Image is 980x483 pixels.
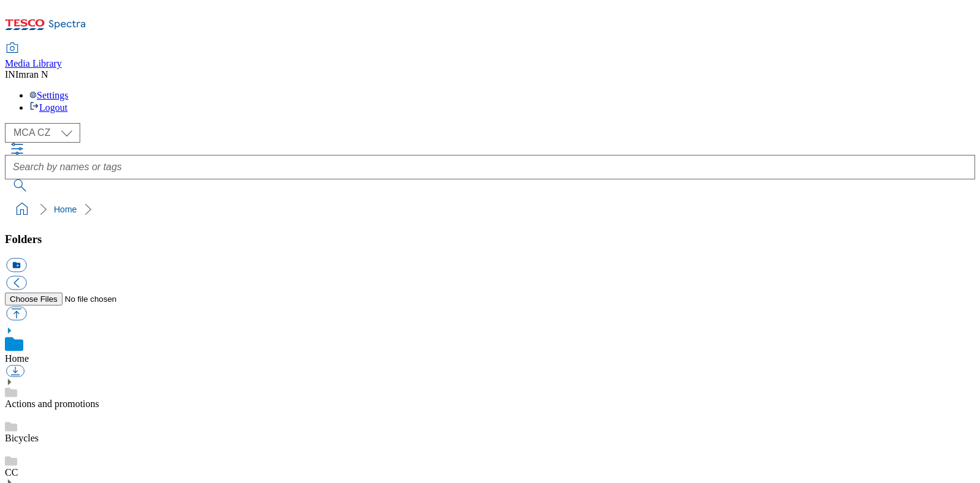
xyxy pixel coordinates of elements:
[54,204,77,214] a: Home
[29,90,69,100] a: Settings
[5,58,62,69] span: Media Library
[5,198,975,221] nav: breadcrumb
[5,433,39,443] a: Bicycles
[5,155,975,179] input: Search by names or tags
[5,233,975,246] h3: Folders
[15,69,48,80] span: Imran N
[5,467,18,477] a: CC
[5,353,29,364] a: Home
[12,200,32,219] a: home
[5,43,62,69] a: Media Library
[29,102,67,113] a: Logout
[5,399,99,409] a: Actions and promotions
[5,69,15,80] span: IN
